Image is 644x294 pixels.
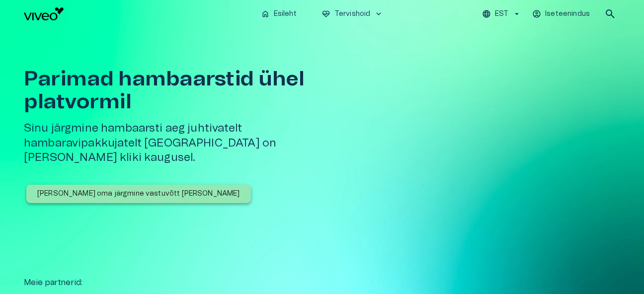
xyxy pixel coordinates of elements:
button: homeEsileht [257,7,302,21]
span: keyboard_arrow_down [374,9,383,18]
p: Tervishoid [334,9,371,19]
span: home [261,9,270,18]
button: open search modal [600,4,620,24]
p: Esileht [274,9,297,19]
a: Navigate to homepage [24,7,253,20]
span: ecg_heart [322,9,330,18]
button: [PERSON_NAME] oma järgmine vastuvõtt [PERSON_NAME] [26,185,251,203]
button: ecg_heartTervishoidkeyboard_arrow_down [318,7,388,21]
p: [PERSON_NAME] oma järgmine vastuvõtt [PERSON_NAME] [37,189,240,199]
img: Viveo logo [24,7,64,20]
button: EST [481,7,523,21]
h1: Parimad hambaarstid ühel platvormil [24,68,346,113]
span: search [604,8,616,20]
p: Iseteenindus [545,9,590,19]
h5: Sinu järgmine hambaarsti aeg juhtivatelt hambaravipakkujatelt [GEOGRAPHIC_DATA] on [PERSON_NAME] ... [24,121,346,165]
p: Meie partnerid : [24,277,620,289]
p: EST [495,9,508,19]
button: Iseteenindus [531,7,592,21]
